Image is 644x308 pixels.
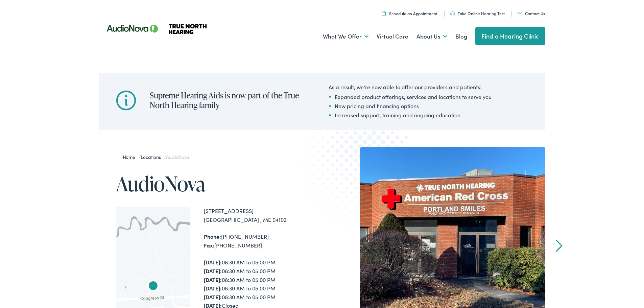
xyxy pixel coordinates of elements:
[382,11,386,16] img: Icon symbolizing a calendar in color code ffb348
[416,24,447,49] a: About Us
[475,27,545,45] a: Find a Hearing Clinic
[204,241,214,249] strong: Fax:
[329,102,492,110] li: New pricing and financing options
[204,267,222,275] strong: [DATE]:
[142,276,164,298] div: AudioNova
[150,91,301,110] h2: Supreme Hearing Aids is now part of the True North Hearing family
[123,153,139,160] a: Home
[455,24,467,49] a: Blog
[166,153,189,160] span: AudioNova
[377,24,408,49] a: Virtual Care
[450,10,505,16] a: Take Online Hearing Test
[382,10,437,16] a: Schedule an Appointment
[450,11,455,16] img: Headphones icon in color code ffb348
[141,153,164,160] a: Locations
[518,10,545,16] a: Contact Us
[518,12,522,15] img: Mail icon in color code ffb348, used for communication purposes
[329,93,492,101] li: Expanded product offerings, services and locations to serve you
[556,240,562,252] a: Next
[323,24,368,49] a: What We Offer
[116,172,322,195] h1: AudioNova
[123,153,189,160] span: / /
[329,111,492,119] li: Increased support, training and ongoing education
[204,276,222,283] strong: [DATE]:
[204,293,222,301] strong: [DATE]:
[204,232,322,250] div: [PHONE_NUMBER] [PHONE_NUMBER]
[329,83,492,91] div: As a result, we're now able to offer our providers and patients:
[204,207,322,224] div: [STREET_ADDRESS] [GEOGRAPHIC_DATA] , ME 04102
[204,233,221,240] strong: Phone:
[204,258,222,266] strong: [DATE]:
[204,284,222,292] strong: [DATE]:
